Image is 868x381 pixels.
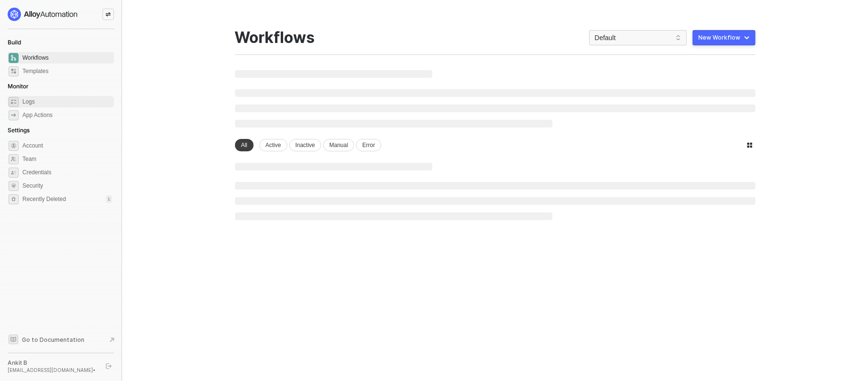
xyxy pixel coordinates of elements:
span: credentials [9,168,19,178]
span: Go to Documentation [22,336,84,344]
a: Knowledge Base [8,334,114,345]
span: Credentials [22,167,112,178]
span: logout [106,363,112,369]
span: Account [22,140,112,151]
a: logo [8,8,114,21]
div: Manual [323,139,354,151]
div: [EMAIL_ADDRESS][DOMAIN_NAME] • [8,367,97,373]
div: Workflows [235,29,315,47]
span: settings [9,194,19,204]
span: Default [595,31,681,45]
span: Logs [22,96,112,107]
div: Error [356,139,381,151]
span: icon-swap [105,11,111,17]
span: Templates [22,65,112,77]
span: settings [9,141,19,151]
span: Workflows [22,52,112,63]
span: dashboard [9,53,19,63]
span: icon-app-actions [9,110,19,120]
span: Build [8,39,21,46]
span: marketplace [9,66,19,76]
div: Active [259,139,287,151]
div: New Workflow [699,34,741,42]
span: icon-logs [9,97,19,107]
div: App Actions [22,111,52,119]
span: Monitor [8,83,29,90]
span: Settings [8,127,30,134]
span: team [9,154,19,164]
span: documentation [9,335,18,344]
span: Security [22,180,112,191]
span: document-arrow [107,335,117,345]
div: Inactive [289,139,321,151]
button: New Workflow [693,30,756,45]
div: 1 [106,195,112,203]
img: logo [8,8,78,21]
div: Ankit B [8,359,97,367]
span: security [9,181,19,191]
span: Team [22,153,112,165]
div: All [235,139,254,151]
span: Recently Deleted [22,195,66,203]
